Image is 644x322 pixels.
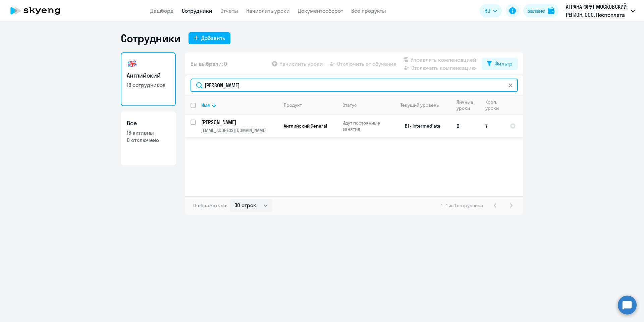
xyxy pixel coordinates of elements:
[523,4,558,17] button: Балансbalance
[482,58,518,70] button: Фильтр
[457,99,475,111] div: Личные уроки
[298,7,343,14] a: Документооборот
[201,119,278,126] a: [PERSON_NAME]
[480,115,504,137] td: 7
[527,7,545,15] div: Баланс
[484,7,490,15] span: RU
[342,102,357,108] div: Статус
[494,59,513,67] div: Фильтр
[201,102,278,108] div: Имя
[548,7,554,14] img: balance
[284,123,327,129] span: Английский General
[201,127,278,133] p: [EMAIL_ADDRESS][DOMAIN_NAME]
[191,60,227,68] span: Вы выбрали: 0
[191,79,518,92] input: Поиск по имени, email, продукту или статусу
[451,115,480,137] td: 0
[121,52,176,106] a: Английский18 сотрудников
[150,7,174,14] a: Дашборд
[566,3,628,19] p: АГРАНА ФРУТ МОСКОВСКИЙ РЕГИОН, ООО, Постоплата
[441,202,483,209] span: 1 - 1 из 1 сотрудника
[562,3,638,19] button: АГРАНА ФРУТ МОСКОВСКИЙ РЕГИОН, ООО, Постоплата
[201,34,225,42] div: Добавить
[480,4,502,17] button: RU
[127,81,170,89] p: 18 сотрудников
[121,32,180,45] h1: Сотрудники
[201,119,277,126] p: [PERSON_NAME]
[220,7,238,14] a: Отчеты
[246,7,290,14] a: Начислить уроки
[201,102,210,108] div: Имя
[193,202,227,209] span: Отображать по:
[284,102,302,108] div: Продукт
[189,32,230,44] button: Добавить
[284,102,337,108] div: Продукт
[182,7,212,14] a: Сотрудники
[400,102,439,108] div: Текущий уровень
[457,99,480,111] div: Личные уроки
[342,102,388,108] div: Статус
[485,99,504,111] div: Корп. уроки
[127,136,170,144] p: 0 отключено
[121,111,176,165] a: Все18 активны0 отключено
[127,71,170,80] h3: Английский
[342,120,388,132] p: Идут постоянные занятия
[127,129,170,136] p: 18 активны
[127,119,170,128] h3: Все
[127,58,138,69] img: english
[394,102,451,108] div: Текущий уровень
[485,99,500,111] div: Корп. уроки
[389,115,451,137] td: B1 - Intermediate
[351,7,386,14] a: Все продукты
